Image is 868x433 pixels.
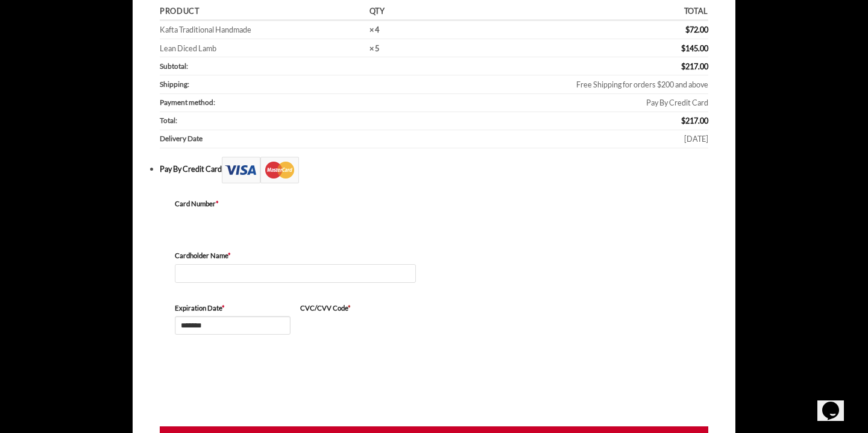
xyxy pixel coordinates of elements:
[160,39,365,57] td: Lean Diced Lamb
[222,157,299,183] img: Checkout
[681,43,685,53] span: $
[175,198,416,209] label: Card Number
[681,43,708,53] bdi: 145.00
[160,130,415,148] th: Delivery Date
[681,62,685,71] span: $
[160,21,365,39] td: Kafta Traditional Handmade
[685,25,708,34] bdi: 72.00
[370,43,379,53] strong: × 5
[160,57,415,75] th: Subtotal:
[370,25,379,34] strong: × 4
[300,303,416,314] label: CVC/CVV Code
[175,250,416,261] label: Cardholder Name
[415,130,708,148] td: [DATE]
[160,164,299,174] label: Pay By Credit Card
[348,304,351,312] abbr: required
[415,4,708,21] th: Total
[222,304,225,312] abbr: required
[160,94,415,112] th: Payment method:
[160,75,415,93] th: Shipping:
[685,25,690,34] span: $
[681,116,708,125] bdi: 217.00
[681,62,708,71] bdi: 217.00
[681,116,685,125] span: $
[175,303,291,314] label: Expiration Date
[216,200,219,207] abbr: required
[365,4,415,21] th: Qty
[415,75,708,93] td: Free Shipping for orders $200 and above
[415,94,708,112] td: Pay By Credit Card
[817,385,856,421] iframe: chat widget
[160,4,365,21] th: Product
[160,112,415,130] th: Total:
[228,251,231,259] abbr: required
